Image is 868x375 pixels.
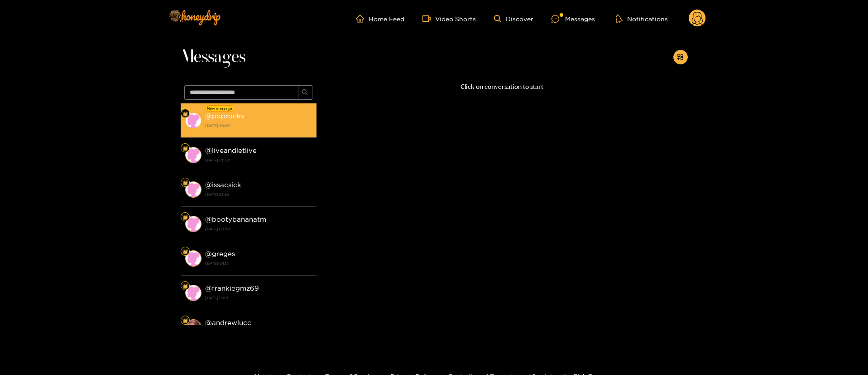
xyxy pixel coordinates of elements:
[673,50,688,64] button: appstore-add
[185,112,201,129] img: conversation
[205,284,259,292] strong: @ frankiegmz69
[205,259,312,268] strong: [DATE] 04:15
[185,216,201,232] img: conversation
[356,15,404,23] a: Home Feed
[494,15,533,23] a: Discover
[185,181,201,198] img: conversation
[185,285,201,301] img: conversation
[302,89,308,97] span: search
[317,82,688,92] p: Click on conversation to start
[182,214,188,220] img: Fan Level
[182,283,188,289] img: Fan Level
[422,15,476,23] a: Video Shorts
[205,319,251,326] strong: @ andrewlucc
[677,54,684,61] span: appstore-add
[205,156,312,164] strong: [DATE] 00:22
[181,46,245,68] span: Messages
[298,85,312,100] button: search
[205,215,266,223] strong: @ bootybananatm
[185,147,201,163] img: conversation
[182,111,188,117] img: Fan Level
[356,15,369,23] span: home
[182,146,188,151] img: Fan Level
[205,181,241,189] strong: @ issacsick
[422,15,435,23] span: video-camera
[182,318,188,323] img: Fan Level
[205,190,312,199] strong: [DATE] 23:59
[551,14,595,24] div: Messages
[182,249,188,254] img: Fan Level
[206,105,234,112] div: New message
[613,14,671,23] button: Notifications
[205,225,312,233] strong: [DATE] 03:20
[205,122,312,130] strong: [DATE] 20:29
[205,250,235,258] strong: @ greges
[205,146,257,154] strong: @ liveandletlive
[185,250,201,267] img: conversation
[205,112,244,120] strong: @ poprocks
[205,294,312,302] strong: [DATE] 11:09
[182,180,188,185] img: Fan Level
[185,319,201,336] img: conversation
